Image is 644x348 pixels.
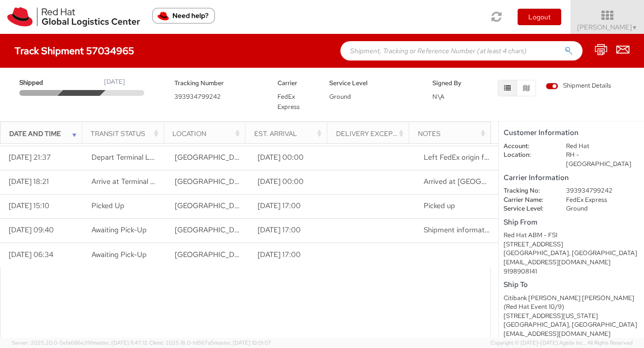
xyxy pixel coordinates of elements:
div: [STREET_ADDRESS] [504,240,639,249]
div: Red Hat ABM - FSI [504,231,639,240]
span: RALEIGH, NC, US [175,201,405,211]
span: Copyright © [DATE]-[DATE] Agistix Inc., All Rights Reserved [491,339,632,347]
h5: Carrier [277,80,315,87]
div: Est. Arrival [254,129,324,138]
h5: Carrier Information [504,174,639,182]
span: Picked Up [92,201,124,211]
div: [EMAIL_ADDRESS][DOMAIN_NAME] [504,258,639,267]
div: [EMAIL_ADDRESS][DOMAIN_NAME] [504,330,639,339]
span: master, [DATE] 11:47:12 [92,339,148,346]
span: Shipped [19,78,61,88]
span: Arrive at Terminal Location [92,177,179,186]
span: Server: 2025.20.0-5efa686e39f [12,339,148,346]
dt: Carrier Name: [496,196,559,205]
h5: Signed By [432,80,470,87]
span: RALEIGH, NC, US [175,225,405,235]
span: Ground [329,92,351,101]
span: [PERSON_NAME] [577,23,638,31]
td: [DATE] 17:00 [249,218,333,242]
span: Raleigh, NC, US [175,250,405,259]
div: [DATE] [104,77,125,87]
div: Transit Status [91,129,160,138]
span: Awaiting Pick-Up [92,250,147,259]
dt: Account: [496,142,559,151]
td: [DATE] 00:00 [249,170,333,194]
dt: Service Level: [496,204,559,213]
span: N\A [432,92,445,101]
dt: Tracking No: [496,186,559,196]
h5: Customer Information [504,129,639,137]
td: [DATE] 17:00 [249,242,333,267]
span: Arrived at FedEx location [424,177,560,186]
dt: Location: [496,151,559,160]
span: RALEIGH, NC, US [175,177,405,186]
h5: Ship From [504,218,639,227]
div: Date and Time [9,129,79,138]
h5: Ship To [504,281,639,289]
td: [DATE] 17:00 [249,194,333,218]
span: Awaiting Pick-Up [92,225,147,235]
span: 393934799242 [174,92,221,101]
button: Logout [518,9,561,25]
button: Need help? [152,8,215,24]
span: RALEIGH, NC, US [175,152,405,162]
div: [STREET_ADDRESS][US_STATE] [504,312,639,321]
div: Delivery Exception [336,129,406,138]
span: ▼ [632,24,638,31]
span: master, [DATE] 10:01:07 [214,339,271,346]
span: Shipment Details [546,81,611,91]
img: rh-logistics-00dfa346123c4ec078e1.svg [7,7,140,27]
span: Shipment information sent to FedEx [424,225,541,235]
h4: Track Shipment 57034965 [15,45,134,56]
label: Shipment Details [546,81,611,92]
span: Left FedEx origin facility [424,152,503,162]
span: Picked up [424,201,455,211]
div: Notes [418,129,488,138]
div: Location [172,129,242,138]
span: FedEx Express [277,92,300,111]
div: Citibank [PERSON_NAME] [PERSON_NAME] (Red Hat Event 10/9) [504,294,639,312]
h5: Tracking Number [174,80,263,87]
td: [DATE] 00:00 [249,146,333,170]
div: 9198908141 [504,267,639,276]
span: Depart Terminal Location [92,152,174,162]
h5: Service Level [329,80,418,87]
input: Shipment, Tracking or Reference Number (at least 4 chars) [340,41,583,61]
div: [GEOGRAPHIC_DATA], [GEOGRAPHIC_DATA] [504,320,639,330]
div: [GEOGRAPHIC_DATA], [GEOGRAPHIC_DATA] [504,249,639,258]
span: Client: 2025.18.0-fd567a5 [149,339,271,346]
